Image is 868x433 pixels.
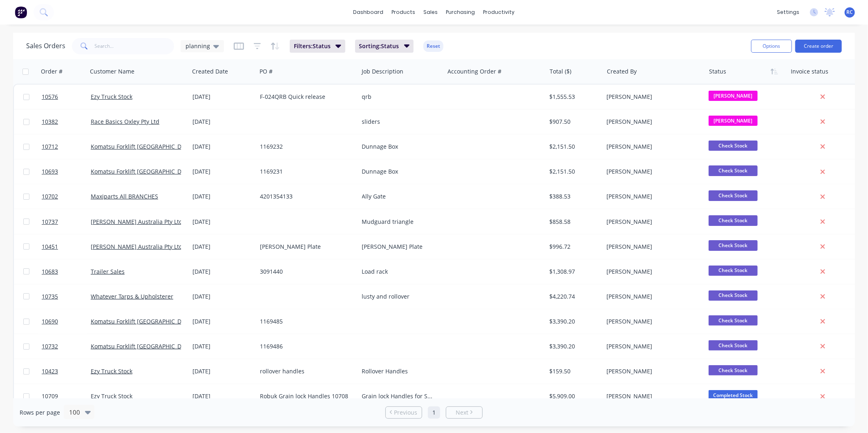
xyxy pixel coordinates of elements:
span: 10451 [42,243,58,251]
div: [PERSON_NAME] [606,243,697,251]
span: 10576 [42,93,58,101]
span: 10709 [42,392,58,400]
span: 10693 [42,167,58,176]
div: Dunnage Box [362,167,437,176]
div: [PERSON_NAME] [606,167,697,176]
div: 1169485 [260,317,351,326]
a: Race Basics Oxley Pty Ltd [91,118,159,125]
div: rollover handles [260,367,351,375]
div: Accounting Order # [447,67,501,76]
span: 10735 [42,292,58,301]
button: Create order [795,40,842,53]
span: Check Stock [709,141,758,151]
div: [DATE] [192,292,253,301]
button: Options [751,40,792,53]
div: [PERSON_NAME] [606,392,697,400]
div: [PERSON_NAME] [606,268,697,276]
div: [DATE] [192,243,253,251]
div: [PERSON_NAME] [606,218,697,226]
span: [PERSON_NAME] [709,116,758,126]
a: [PERSON_NAME] Australia Pty Ltd [91,243,183,250]
div: PO # [260,67,273,76]
button: Sorting:Status [355,40,414,53]
div: products [388,6,420,18]
a: 10451 [42,234,91,259]
div: $4,220.74 [550,292,598,301]
div: [PERSON_NAME] [606,292,697,301]
div: Load rack [362,268,437,276]
a: Ezy Truck Stock [91,93,132,100]
a: Komatsu Forklift [GEOGRAPHIC_DATA] [91,167,193,175]
span: Check Stock [709,340,758,350]
a: Ezy Truck Stock [91,392,132,400]
div: [DATE] [192,167,253,176]
span: Check Stock [709,240,758,250]
div: sales [420,6,442,18]
a: 10702 [42,184,91,209]
span: Check Stock [709,315,758,326]
span: Check Stock [709,190,758,201]
a: 10683 [42,259,91,284]
a: 10712 [42,134,91,159]
div: [DATE] [192,317,253,326]
div: Rollover Handles [362,367,437,375]
div: $5,909.00 [550,392,598,400]
div: $388.53 [550,192,598,201]
span: 10737 [42,218,58,226]
span: Filters: Status [294,42,331,50]
a: Ezy Truck Stock [91,367,132,375]
span: 10732 [42,342,58,350]
a: Komatsu Forklift [GEOGRAPHIC_DATA] [91,143,193,150]
div: Ally Gate [362,192,437,201]
a: Next page [446,408,482,417]
div: [DATE] [192,93,253,101]
a: Komatsu Forklift [GEOGRAPHIC_DATA] [91,342,193,350]
a: 10737 [42,210,91,234]
span: 10702 [42,192,58,201]
a: 10693 [42,159,91,184]
div: Order # [41,67,63,76]
div: [PERSON_NAME] [606,93,697,101]
span: Completed Stock [709,390,758,400]
span: Check Stock [709,266,758,276]
span: Sorting: Status [359,42,399,50]
input: Search... [95,38,174,54]
a: Page 1 is your current page [428,406,440,419]
div: Mudguard triangle [362,218,437,226]
div: $3,390.20 [550,342,598,350]
div: $159.50 [550,367,598,375]
div: [DATE] [192,342,253,350]
div: [DATE] [192,218,253,226]
div: [DATE] [192,392,253,400]
span: 10382 [42,118,58,126]
div: productivity [479,6,519,18]
div: [PERSON_NAME] [606,342,697,350]
a: [PERSON_NAME] Australia Pty Ltd [91,218,183,225]
div: Created By [607,67,637,76]
a: Maxiparts All BRANCHES [91,192,158,200]
a: Trailer Sales [91,268,125,275]
div: [PERSON_NAME] [606,367,697,375]
span: planning [186,42,210,50]
div: [DATE] [192,118,253,126]
span: [PERSON_NAME] [709,91,758,101]
div: $2,151.50 [550,167,598,176]
span: Check Stock [709,215,758,225]
div: Dunnage Box [362,143,437,151]
div: [PERSON_NAME] [606,317,697,326]
a: dashboard [349,6,388,18]
div: [PERSON_NAME] [606,143,697,151]
div: qrb [362,93,437,101]
span: 10423 [42,367,58,375]
span: Previous [394,408,418,417]
div: Total ($) [550,67,571,76]
a: Komatsu Forklift [GEOGRAPHIC_DATA] [91,317,193,325]
div: [DATE] [192,143,253,151]
div: [PERSON_NAME] [606,192,697,201]
div: [PERSON_NAME] Plate [260,243,351,251]
div: Robuk Grain lock Handles 10708 [260,392,351,400]
div: Customer Name [90,67,134,76]
div: [DATE] [192,192,253,201]
div: lusty and rollover [362,292,437,301]
div: $2,151.50 [550,143,598,151]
